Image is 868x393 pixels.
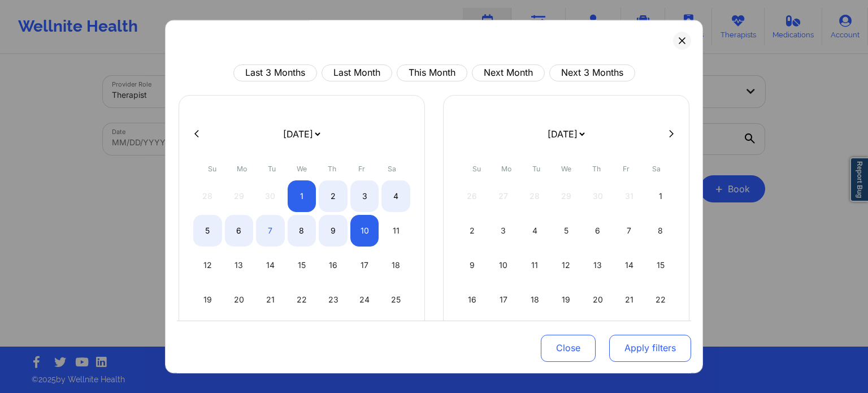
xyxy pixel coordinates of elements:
div: Mon Oct 27 2025 [225,318,254,350]
div: Mon Oct 06 2025 [225,215,254,247]
div: Sat Nov 01 2025 [646,180,675,212]
button: Close [541,334,596,361]
div: Tue Oct 07 2025 [256,215,285,247]
abbr: Tuesday [268,165,276,173]
div: Thu Nov 13 2025 [583,249,612,281]
div: Fri Oct 24 2025 [350,284,379,316]
div: Sun Nov 23 2025 [458,318,487,350]
button: Last Month [322,64,392,81]
div: Fri Oct 31 2025 [350,318,379,350]
div: Sun Nov 09 2025 [458,249,487,281]
abbr: Wednesday [297,165,307,173]
div: Wed Oct 08 2025 [288,215,316,247]
div: Sat Nov 22 2025 [646,284,675,316]
button: Apply filters [609,334,691,361]
div: Thu Nov 06 2025 [583,215,612,247]
div: Thu Nov 20 2025 [583,284,612,316]
div: Sat Oct 18 2025 [381,249,410,281]
div: Thu Oct 16 2025 [319,249,348,281]
div: Thu Oct 30 2025 [319,318,348,350]
div: Tue Oct 21 2025 [256,284,285,316]
div: Thu Oct 09 2025 [319,215,348,247]
div: Sun Oct 26 2025 [193,318,222,350]
div: Wed Nov 19 2025 [552,284,581,316]
abbr: Sunday [208,165,216,173]
div: Mon Oct 20 2025 [225,284,254,316]
div: Wed Oct 15 2025 [288,249,316,281]
div: Tue Oct 14 2025 [256,249,285,281]
div: Fri Oct 03 2025 [350,180,379,212]
div: Sat Oct 25 2025 [381,284,410,316]
div: Thu Oct 02 2025 [319,180,348,212]
abbr: Friday [623,165,630,173]
div: Fri Oct 17 2025 [350,249,379,281]
div: Mon Nov 10 2025 [489,249,518,281]
div: Fri Nov 21 2025 [615,284,644,316]
div: Tue Nov 11 2025 [520,249,549,281]
button: Last 3 Months [233,64,317,81]
div: Tue Nov 04 2025 [520,215,549,247]
div: Tue Nov 18 2025 [520,284,549,316]
div: Mon Nov 24 2025 [489,318,518,350]
div: Sat Nov 15 2025 [646,249,675,281]
div: Sun Oct 19 2025 [193,284,222,316]
div: Sat Nov 29 2025 [646,318,675,350]
abbr: Friday [358,165,365,173]
abbr: Saturday [388,165,396,173]
div: Wed Nov 05 2025 [552,215,581,247]
div: Fri Oct 10 2025 [350,215,379,247]
div: Thu Nov 27 2025 [583,318,612,350]
div: Tue Nov 25 2025 [520,318,549,350]
div: Fri Nov 07 2025 [615,215,644,247]
div: Mon Nov 03 2025 [489,215,518,247]
div: Sun Oct 05 2025 [193,215,222,247]
div: Wed Nov 26 2025 [552,318,581,350]
div: Fri Nov 28 2025 [615,318,644,350]
div: Wed Nov 12 2025 [552,249,581,281]
div: Thu Oct 23 2025 [319,284,348,316]
abbr: Sunday [472,165,481,173]
div: Sat Oct 04 2025 [381,180,410,212]
div: Wed Oct 29 2025 [288,318,316,350]
div: Sun Oct 12 2025 [193,249,222,281]
abbr: Monday [237,165,247,173]
button: Next Month [472,64,545,81]
button: This Month [397,64,467,81]
div: Tue Oct 28 2025 [256,318,285,350]
div: Sun Nov 16 2025 [458,284,487,316]
div: Mon Nov 17 2025 [489,284,518,316]
div: Fri Nov 14 2025 [615,249,644,281]
abbr: Tuesday [532,165,540,173]
div: Mon Oct 13 2025 [225,249,254,281]
abbr: Wednesday [561,165,571,173]
div: Wed Oct 22 2025 [288,284,316,316]
abbr: Thursday [592,165,601,173]
abbr: Monday [501,165,511,173]
button: Next 3 Months [549,64,635,81]
div: Sat Nov 08 2025 [646,215,675,247]
div: Sun Nov 02 2025 [458,215,487,247]
div: Sat Oct 11 2025 [381,215,410,247]
div: Wed Oct 01 2025 [288,180,316,212]
abbr: Saturday [652,165,661,173]
abbr: Thursday [328,165,336,173]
